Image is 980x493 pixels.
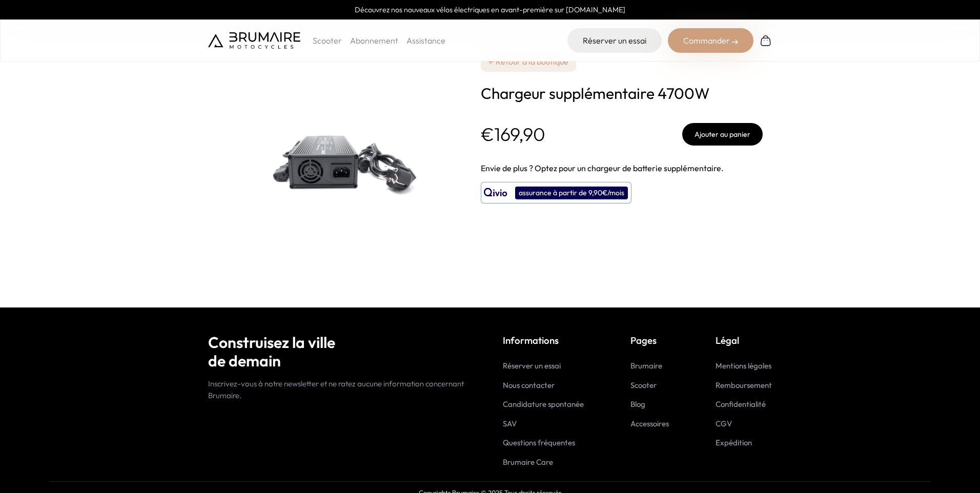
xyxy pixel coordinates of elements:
h1: Chargeur supplémentaire 4700W [481,84,763,102]
div: Envie de plus ? Optez pour un chargeur de batterie supplémentaire. [481,162,763,174]
a: Brumaire [630,361,662,371]
p: €169,90 [481,124,545,145]
a: Remboursement [716,380,772,390]
a: Brumaire Care [503,457,553,467]
p: Pages [630,333,669,347]
a: Expédition [716,438,752,447]
div: Commander [668,28,753,53]
a: Mentions légales [716,361,771,371]
a: Nous contacter [503,380,555,390]
p: Scooter [313,34,342,47]
p: Informations [503,333,584,347]
h2: Construisez la ville de demain [208,333,477,370]
a: SAV [503,419,517,428]
img: Panier [760,34,772,47]
a: Blog [630,399,645,409]
img: Brumaire Motocycles [208,32,300,49]
img: logo qivio [484,187,507,199]
a: CGV [716,419,732,428]
button: Ajouter au panier [682,123,763,146]
button: assurance à partir de 9,90€/mois [481,182,631,203]
a: Abonnement [350,35,398,46]
div: assurance à partir de 9,90€/mois [515,187,628,199]
a: Réserver un essai [503,361,561,371]
p: Inscrivez-vous à notre newsletter et ne ratez aucune information concernant Brumaire. [208,378,477,401]
a: Réserver un essai [567,28,662,53]
a: Confidentialité [716,399,766,409]
img: Chargeur supplémentaire 4700W [208,26,464,282]
a: Scooter [630,380,657,390]
p: Légal [716,333,772,347]
img: right-arrow-2.png [732,39,738,45]
a: Assistance [406,35,445,46]
a: Candidature spontanée [503,399,584,409]
a: Questions fréquentes [503,438,575,447]
a: Accessoires [630,419,669,428]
